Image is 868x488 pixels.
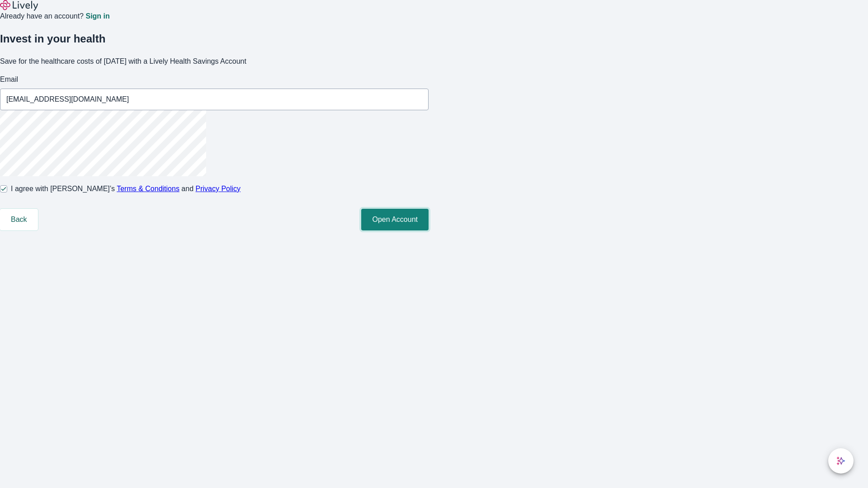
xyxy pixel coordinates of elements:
[196,185,241,192] a: Privacy Policy
[117,185,179,192] a: Terms & Conditions
[85,13,109,20] a: Sign in
[828,448,854,474] button: chat
[361,209,429,230] button: Open Account
[11,183,241,194] span: I agree with [PERSON_NAME]’s and
[836,456,845,465] svg: Lively AI Assistant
